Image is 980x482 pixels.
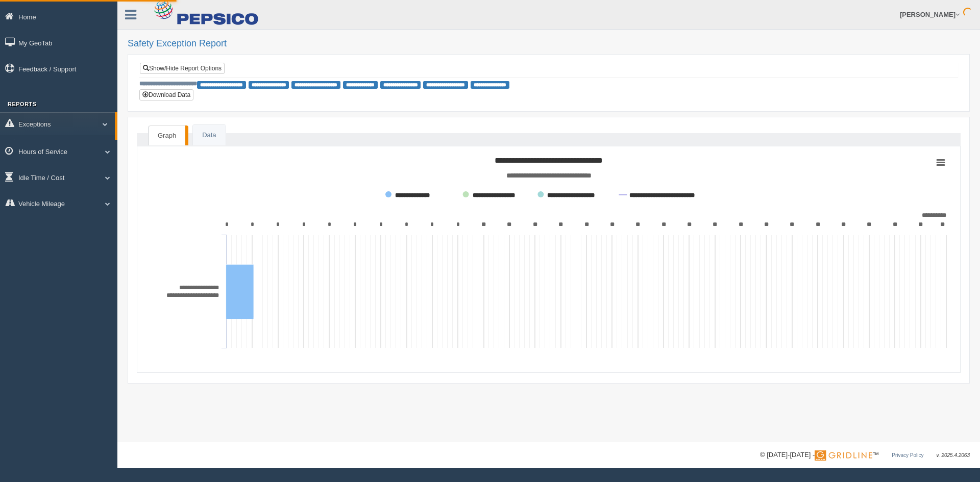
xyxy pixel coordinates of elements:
a: Graph [149,125,185,146]
div: © [DATE]-[DATE] - ™ [760,450,970,461]
button: Download Data [139,89,193,100]
img: Gridline [815,450,872,461]
a: Privacy Policy [892,452,923,458]
a: Data [193,125,225,146]
a: Show/Hide Report Options [140,63,225,74]
h2: Safety Exception Report [128,39,970,49]
a: Critical Engine Events [18,139,115,157]
span: v. 2025.4.2063 [937,452,970,458]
